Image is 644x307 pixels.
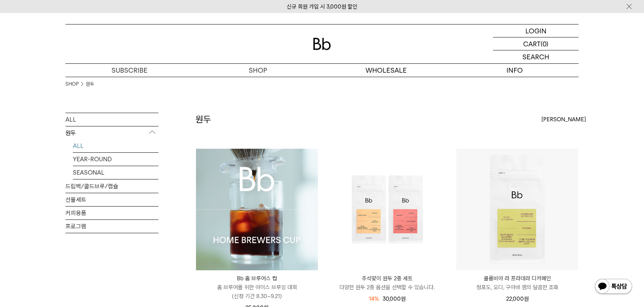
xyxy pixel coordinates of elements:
[541,37,548,50] p: (0)
[196,274,318,301] a: Bb 홈 브루어스 컵 홈 브루어를 위한 아이스 브루잉 대회(신청 기간 8.30~9.21)
[401,296,406,302] span: 원
[541,115,586,124] span: [PERSON_NAME]
[73,166,158,179] a: SEASONAL
[196,149,318,270] img: 1000001223_add2_021.jpg
[322,64,450,77] p: WHOLESALE
[65,126,158,140] p: 원두
[326,274,448,283] p: 추석맞이 원두 2종 세트
[524,296,529,302] span: 원
[369,294,379,303] div: 14%
[450,64,579,77] p: INFO
[383,296,406,302] span: 30,000
[196,149,318,270] a: Bb 홈 브루어스 컵
[594,278,633,296] img: 카카오톡 채널 1:1 채팅 버튼
[73,139,158,152] a: ALL
[313,38,331,50] img: 로고
[194,64,322,77] a: SHOP
[65,180,158,193] a: 드립백/콜드브루/캡슐
[456,149,578,270] img: 콜롬비아 라 프라데라 디카페인
[196,113,211,126] h2: 원두
[326,274,448,292] a: 추석맞이 원두 2종 세트 다양한 원두 2종 옵션을 선택할 수 있습니다.
[525,24,547,37] p: LOGIN
[326,283,448,292] p: 다양한 원두 2종 옵션을 선택할 수 있습니다.
[65,80,78,88] a: SHOP
[196,274,318,283] p: Bb 홈 브루어스 컵
[287,3,357,10] a: 신규 회원 가입 시 3,000원 할인
[456,274,578,292] a: 콜롬비아 라 프라데라 디카페인 청포도, 오디, 구아바 잼의 달콤한 조화
[522,50,549,63] p: SEARCH
[65,207,158,219] a: 커피용품
[65,64,194,77] a: SUBSCRIBE
[86,80,94,88] a: 원두
[456,283,578,292] p: 청포도, 오디, 구아바 잼의 달콤한 조화
[65,113,158,126] a: ALL
[65,193,158,206] a: 선물세트
[65,220,158,233] a: 프로그램
[493,37,579,50] a: CART (0)
[196,283,318,301] p: 홈 브루어를 위한 아이스 브루잉 대회 (신청 기간 8.30~9.21)
[73,153,158,166] a: YEAR-ROUND
[506,296,529,302] span: 22,000
[523,37,541,50] p: CART
[456,274,578,283] p: 콜롬비아 라 프라데라 디카페인
[326,149,448,270] img: 추석맞이 원두 2종 세트
[493,24,579,37] a: LOGIN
